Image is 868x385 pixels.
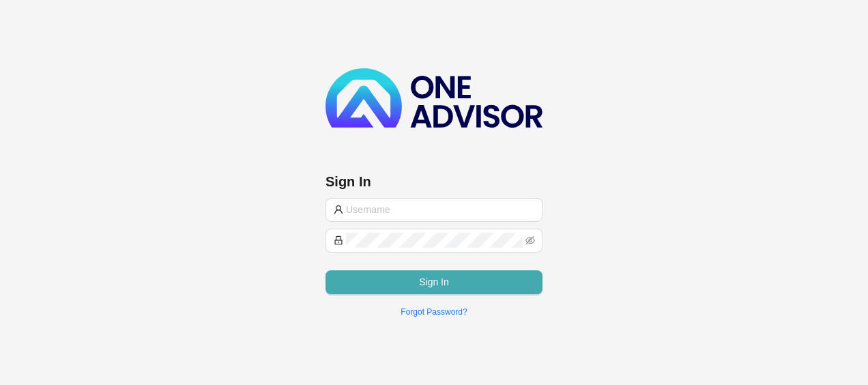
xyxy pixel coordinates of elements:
[325,68,542,128] img: b89e593ecd872904241dc73b71df2e41-logo-dark.svg
[334,236,343,245] span: lock
[419,274,449,289] span: Sign In
[525,236,535,245] span: eye-invisible
[325,270,542,294] button: Sign In
[334,205,343,214] span: user
[346,202,534,217] input: Username
[401,307,467,317] a: Forgot Password?
[325,172,542,191] h3: Sign In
